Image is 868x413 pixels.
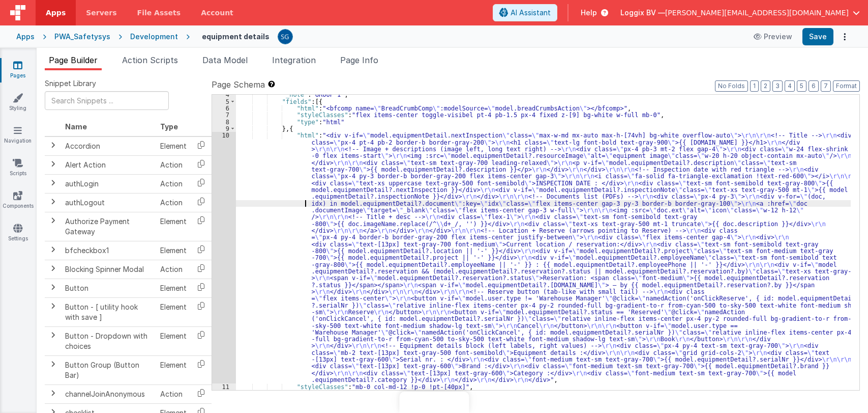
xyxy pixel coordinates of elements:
[61,174,156,193] td: authLogin
[212,91,236,98] div: 4
[620,8,665,18] span: Loggix BV —
[156,193,191,212] td: Action
[212,119,236,125] div: 8
[156,241,191,260] td: Element
[156,297,191,326] td: Element
[212,383,236,390] div: 11
[202,33,270,40] h4: equipment details
[493,4,557,21] button: AI Assistant
[54,32,110,42] div: PWA_Safetysys
[61,193,156,212] td: authLogout
[160,122,178,131] span: Type
[212,105,236,112] div: 6
[156,279,191,297] td: Element
[61,326,156,355] td: Button - Dropdown with choices
[130,32,178,42] div: Development
[122,55,178,65] span: Action Scripts
[761,80,770,92] button: 2
[46,8,66,18] span: Apps
[212,132,236,383] div: 10
[61,297,156,326] td: Button - [ utility hook with save ]
[715,80,748,92] button: No Folds
[49,55,98,65] span: Page Builder
[156,326,191,355] td: Element
[61,155,156,174] td: Alert Action
[61,241,156,260] td: bfcheckbox1
[833,80,860,92] button: Format
[61,279,156,297] td: Button
[785,80,795,92] button: 4
[156,174,191,193] td: Action
[797,80,806,92] button: 5
[61,355,156,384] td: Button Group (Button Bar)
[750,80,759,92] button: 1
[202,55,248,65] span: Data Model
[747,29,798,45] button: Preview
[272,55,316,65] span: Integration
[45,78,96,89] span: Snippet Library
[511,8,551,18] span: AI Assistant
[61,384,156,403] td: channelJoinAnonymous
[340,55,378,65] span: Page Info
[61,136,156,156] td: Accordion
[156,212,191,241] td: Element
[581,8,597,18] span: Help
[212,112,236,118] div: 7
[772,80,783,92] button: 3
[620,8,860,18] button: Loggix BV — [PERSON_NAME][EMAIL_ADDRESS][DOMAIN_NAME]
[61,212,156,241] td: Authorize Payment Gateway
[61,260,156,279] td: Blocking Spinner Modal
[212,78,265,91] span: Page Schema
[665,8,849,18] span: [PERSON_NAME][EMAIL_ADDRESS][DOMAIN_NAME]
[156,355,191,384] td: Element
[821,80,831,92] button: 7
[137,8,181,18] span: File Assets
[399,392,469,413] iframe: Marker.io feedback button
[156,384,191,403] td: Action
[212,98,236,105] div: 5
[809,80,819,92] button: 6
[156,136,191,156] td: Element
[156,260,191,279] td: Action
[86,8,116,18] span: Servers
[65,122,87,131] span: Name
[16,32,35,42] div: Apps
[212,390,236,397] div: 12
[45,91,169,110] input: Search Snippets ...
[802,28,833,45] button: Save
[278,30,292,44] img: 385c22c1e7ebf23f884cbf6fb2c72b80
[212,125,236,132] div: 9
[837,30,852,44] button: Options
[156,155,191,174] td: Action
